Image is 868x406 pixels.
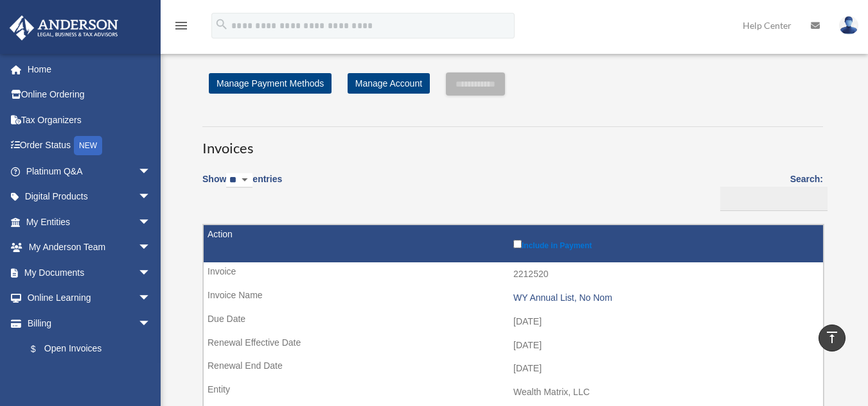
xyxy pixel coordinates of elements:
label: Search: [716,171,823,211]
a: Past Invoices [18,362,164,387]
span: arrow_drop_down [138,285,164,312]
td: [DATE] [204,357,823,381]
a: My Anderson Teamarrow_drop_down [9,235,170,260]
label: Show entries [202,171,282,201]
h3: Invoices [202,126,823,158]
i: search [215,17,229,31]
a: Digital Productsarrow_drop_down [9,184,170,210]
label: Include in Payment [513,237,817,250]
a: My Documentsarrow_drop_down [9,260,170,285]
span: arrow_drop_down [138,158,164,185]
a: Billingarrow_drop_down [9,310,164,336]
a: Online Learningarrow_drop_down [9,285,170,311]
a: Home [9,56,170,82]
a: $Open Invoices [18,336,157,362]
a: Tax Organizers [9,107,170,133]
input: Include in Payment [513,240,522,248]
td: [DATE] [204,310,823,334]
a: vertical_align_top [819,325,846,351]
td: [DATE] [204,334,823,358]
span: arrow_drop_down [138,209,164,235]
a: Online Ordering [9,82,170,108]
a: Platinum Q&Aarrow_drop_down [9,158,170,184]
a: Order StatusNEW [9,133,170,159]
a: menu [173,22,189,33]
span: $ [38,341,44,357]
span: arrow_drop_down [138,184,164,210]
i: menu [173,18,189,33]
input: Search: [720,187,828,211]
img: Anderson Advisors Platinum Portal [6,15,122,40]
a: Manage Account [348,73,430,94]
img: User Pic [839,16,858,35]
td: Wealth Matrix, LLC [204,380,823,405]
a: Manage Payment Methods [209,73,332,94]
div: NEW [74,136,102,155]
div: WY Annual List, No Nom [513,292,817,303]
select: Showentries [226,173,252,188]
td: 2212520 [204,262,823,287]
span: arrow_drop_down [138,235,164,261]
a: My Entitiesarrow_drop_down [9,209,170,235]
i: vertical_align_top [824,330,840,345]
span: arrow_drop_down [138,310,164,337]
span: arrow_drop_down [138,260,164,286]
